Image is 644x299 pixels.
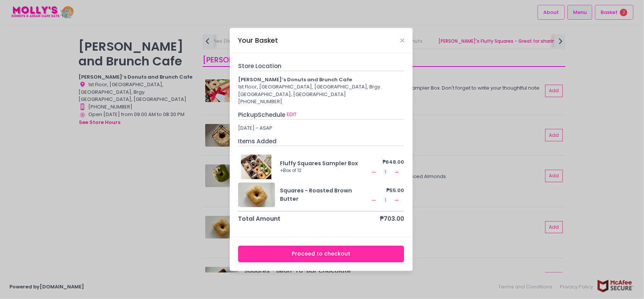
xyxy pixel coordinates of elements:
div: ₱648.00 [369,158,404,166]
div: + Box of 12 [280,167,370,174]
div: Store Location [238,62,404,71]
div: Total Amount [238,214,280,223]
span: Pickup Schedule [238,111,285,119]
div: 1st Floor, [GEOGRAPHIC_DATA], [GEOGRAPHIC_DATA], Brgy. [GEOGRAPHIC_DATA], [GEOGRAPHIC_DATA] [238,83,404,98]
button: Close [400,39,404,42]
div: ₱703.00 [380,214,404,223]
button: EDIT [287,110,297,119]
div: Squares - Roasted Brown Butter [280,187,370,203]
div: ₱55.00 [369,187,404,194]
div: Your Basket [238,36,278,45]
div: [DATE] - ASAP [238,124,404,132]
b: [PERSON_NAME]’s Donuts and Brunch Cafe [238,76,352,83]
div: Items Added [238,137,404,146]
div: Fluffy Squares Sampler Box [280,160,370,167]
div: [PHONE_NUMBER] [238,98,404,105]
button: Proceed to checkout [238,246,404,263]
